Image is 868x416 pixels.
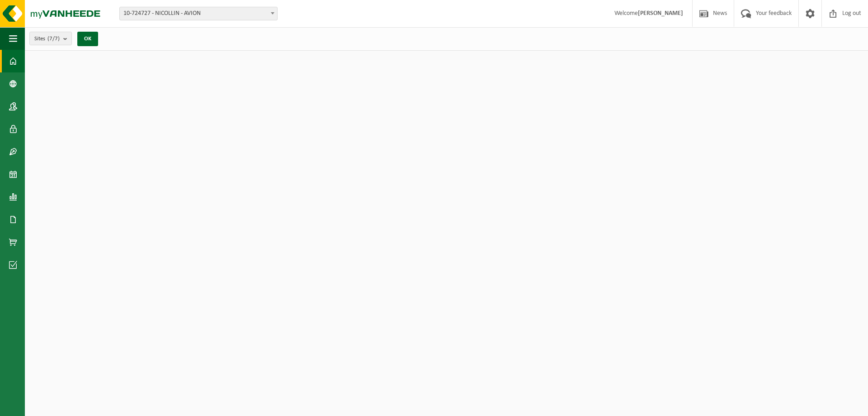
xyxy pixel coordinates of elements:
[77,32,98,46] button: OK
[120,7,277,20] span: 10-724727 - NICOLLIN - AVION
[29,32,72,45] button: Sites(7/7)
[638,10,683,17] strong: [PERSON_NAME]
[34,32,60,46] span: Sites
[119,7,278,20] span: 10-724727 - NICOLLIN - AVION
[47,36,60,42] count: (7/7)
